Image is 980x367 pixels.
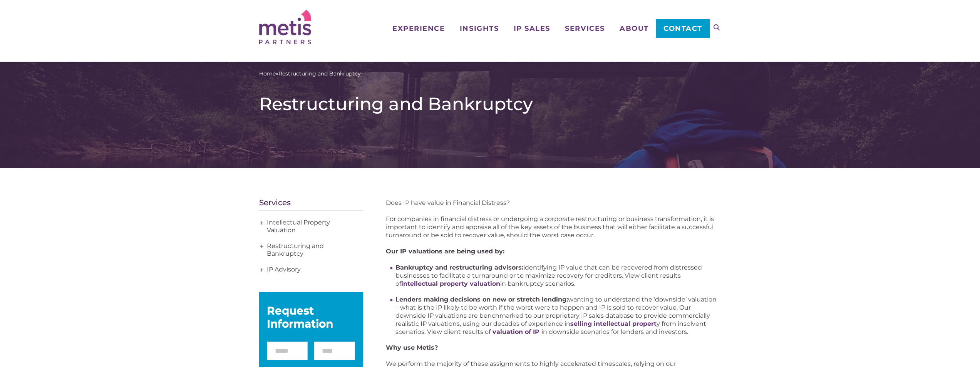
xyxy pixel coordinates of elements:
[395,295,721,336] li: wanting to understand the ‘downside’ valuation – what is the IP likely to be worth if the worst w...
[565,25,605,32] span: Services
[259,10,311,44] img: Metis Partners
[395,296,568,303] strong: Lenders making decisions on new or stretch lending:
[259,70,361,78] span: »
[259,238,363,262] a: Restructuring and Bankruptcy
[395,263,721,288] li: identifying IP value that can be recovered from distressed businesses to facilitate a turnaround ...
[259,93,721,115] h1: Restructuring and Bankruptcy
[258,239,266,254] span: +
[570,320,657,327] a: selling intellectual propert
[258,215,266,231] span: +
[267,304,355,330] div: Request Information
[392,25,445,32] span: Experience
[386,215,721,239] p: For companies in financial distress or undergoing a corporate restructuring or business transform...
[395,264,523,271] strong: Bankruptcy and restructuring advisors:
[259,215,363,238] a: Intellectual Property Valuation
[259,199,363,211] h4: Services
[258,262,266,278] span: +
[278,70,361,78] span: Restructuring and Bankruptcy
[663,25,702,32] span: Contact
[386,199,721,207] p: Does IP have value in Financial Distress?
[493,328,539,335] a: valuation of IP
[401,280,500,287] a: intellectual property valuation
[259,70,276,78] a: Home
[620,25,649,32] span: About
[259,262,363,278] a: IP Advisory
[656,19,709,38] a: Contact
[460,25,499,32] span: Insights
[386,248,504,255] strong: Our IP valuations are being used by:
[514,25,550,32] span: IP Sales
[386,344,438,351] strong: Why use Metis?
